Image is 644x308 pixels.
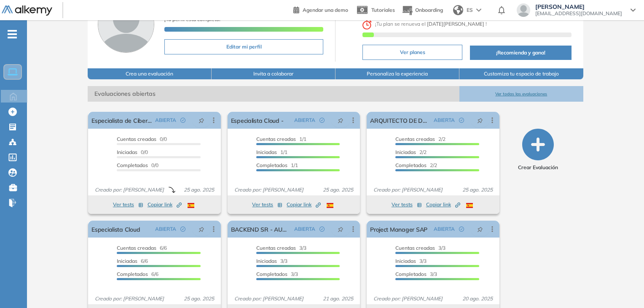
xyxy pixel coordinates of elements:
span: pushpin [477,226,483,232]
span: Completados [117,271,148,277]
span: Copiar link [287,201,321,208]
span: pushpin [338,226,343,232]
span: Completados [256,271,287,277]
img: Logo [2,5,52,16]
button: ¡Recomienda y gana! [470,46,571,60]
span: ABIERTA [434,116,455,124]
span: check-circle [459,227,464,232]
span: Completados [395,162,427,168]
span: pushpin [199,117,204,124]
span: pushpin [338,117,343,124]
span: check-circle [180,227,185,232]
button: pushpin [471,222,489,236]
span: Creado por: [PERSON_NAME] [370,295,446,303]
img: arrow [476,8,481,12]
span: 25 ago. 2025 [319,186,357,194]
button: Copiar link [426,200,460,210]
span: Iniciadas [395,149,416,155]
span: 2/2 [395,136,445,142]
span: ABIERTA [294,225,315,233]
span: Iniciadas [256,149,277,155]
span: Completados [117,162,148,168]
span: Tutoriales [371,7,395,13]
span: 1/1 [256,149,287,155]
span: pushpin [199,226,204,232]
span: [EMAIL_ADDRESS][DOMAIN_NAME] [535,10,622,17]
span: 25 ago. 2025 [180,295,217,303]
span: Cuentas creadas [117,136,156,142]
a: Project Manager SAP [370,221,427,238]
span: Creado por: [PERSON_NAME] [231,295,307,303]
span: Crear Evaluación [518,164,558,171]
span: 2/2 [395,149,427,155]
button: Ver tests [392,200,422,210]
img: ESP [466,203,473,208]
a: Especialista Cloud [91,221,140,238]
button: Copiar link [148,200,182,210]
span: 0/0 [117,162,158,168]
span: Creado por: [PERSON_NAME] [91,295,167,303]
span: 1/1 [256,136,306,142]
span: Iniciadas [395,258,416,264]
button: Invita a colaborar [212,68,335,79]
span: 3/3 [395,258,427,264]
span: 3/3 [256,245,306,251]
span: 25 ago. 2025 [459,186,496,194]
span: ¡ Tu plan se renueva el ! [362,21,487,27]
span: Completados [395,271,427,277]
span: ABIERTA [155,225,176,233]
span: 3/3 [256,271,298,277]
button: Crea una evaluación [88,68,212,79]
span: 21 ago. 2025 [319,295,357,303]
span: check-circle [459,118,464,123]
button: Copiar link [287,200,321,210]
span: Agendar una demo [303,7,348,13]
img: ESP [327,203,333,208]
b: [DATE][PERSON_NAME] [426,21,486,27]
button: Ver todas las evaluaciones [459,86,583,102]
span: Cuentas creadas [395,136,435,142]
span: 6/6 [117,258,148,264]
span: Copiar link [426,201,460,208]
button: Onboarding [402,1,443,19]
span: pushpin [477,117,483,124]
i: - [8,33,17,35]
span: 3/3 [395,245,445,251]
span: 2/2 [395,162,437,168]
button: Personaliza la experiencia [335,68,459,79]
span: 20 ago. 2025 [459,295,496,303]
span: Copiar link [148,201,182,208]
span: ABIERTA [434,225,455,233]
a: Agendar una demo [293,4,348,14]
span: Iniciadas [117,258,137,264]
span: 0/0 [117,149,148,155]
span: [PERSON_NAME] [535,3,622,10]
span: Cuentas creadas [117,245,156,251]
button: pushpin [331,222,350,236]
img: ESP [188,203,194,208]
span: Creado por: [PERSON_NAME] [91,186,167,194]
span: check-circle [180,118,185,123]
span: ES [467,6,473,14]
img: clock-svg [362,19,372,30]
span: 6/6 [117,245,167,251]
span: Cuentas creadas [256,245,296,251]
span: Completados [256,162,287,168]
a: Especialista de Ciberseguridad [91,112,151,129]
span: 3/3 [395,271,437,277]
button: Customiza tu espacio de trabajo [459,68,583,79]
button: Editar mi perfil [164,39,323,54]
img: world [453,5,463,15]
button: Ver planes [362,45,462,60]
button: pushpin [471,113,489,127]
span: ABIERTA [294,116,315,124]
span: 3/3 [256,258,287,264]
span: Creado por: [PERSON_NAME] [231,186,307,194]
button: pushpin [192,113,211,127]
span: ABIERTA [155,116,176,124]
span: check-circle [319,227,325,232]
span: Iniciadas [256,258,277,264]
span: 6/6 [117,271,158,277]
span: Evaluaciones abiertas [88,86,459,102]
button: Crear Evaluación [518,129,558,171]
